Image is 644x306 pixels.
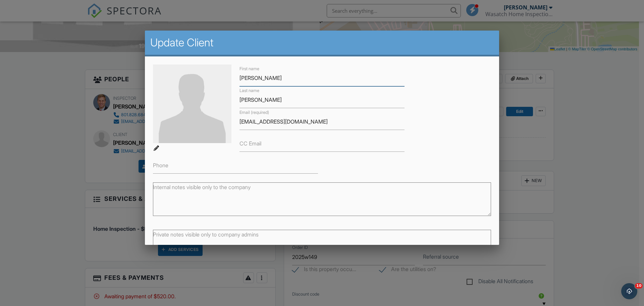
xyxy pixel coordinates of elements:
span: 10 [635,283,643,289]
label: CC Email [239,140,261,147]
label: Phone [153,162,168,169]
label: Email (required) [239,110,269,116]
label: Private notes visible only to company admins [153,231,259,238]
img: default-user-f0147aede5fd5fa78ca7ade42f37bd4542148d508eef1c3d3ea960f66861d68b.jpg [153,64,231,143]
label: Internal notes visible only to the company [153,183,251,191]
label: First name [239,66,259,72]
label: Last name [239,88,259,94]
h2: Update Client [150,36,494,49]
iframe: Intercom live chat [621,283,637,299]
